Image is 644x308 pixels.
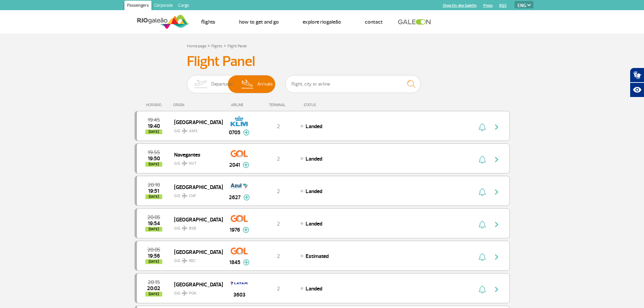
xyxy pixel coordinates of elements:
span: 2025-08-27 20:05:00 [147,247,160,252]
img: destiny_airplane.svg [182,226,188,231]
span: 2025-08-27 19:51:33 [148,189,159,193]
span: 2041 [229,161,240,169]
span: GIG [174,189,217,199]
a: Home page [187,44,206,49]
img: mais-info-painel-voo.svg [243,129,249,136]
span: [GEOGRAPHIC_DATA] [174,247,217,256]
span: 2025-08-27 20:05:00 [147,215,160,220]
span: Landed [306,220,322,227]
span: 2 [277,253,280,260]
span: 2025-08-27 20:10:00 [148,183,160,187]
span: GIG [174,157,217,167]
span: Landed [306,188,322,195]
img: sino-painel-voo.svg [479,285,486,293]
span: POA [189,290,196,297]
span: [GEOGRAPHIC_DATA] [174,183,217,191]
img: destiny_airplane.svg [182,128,188,134]
img: sino-painel-voo.svg [479,156,486,164]
a: Flight Panel [228,44,246,49]
span: 1976 [230,226,240,234]
span: 2025-08-27 19:50:42 [148,156,160,161]
img: mais-info-painel-voo.svg [243,162,249,168]
div: TERMINAL [256,103,300,107]
img: seta-direita-painel-voo.svg [493,220,501,229]
a: Shop On-line GaleOn [443,3,477,8]
a: > [224,42,226,49]
a: Cargo [175,1,192,11]
span: Landed [306,285,322,292]
span: 2 [277,156,280,162]
span: AMS [189,128,197,134]
span: 2025-08-27 19:40:06 [148,124,160,128]
img: sino-painel-voo.svg [479,188,486,196]
span: 2025-08-27 19:55:00 [148,150,160,155]
span: 2025-08-27 19:56:00 [148,254,160,258]
button: Abrir recursos assistivos. [630,82,644,97]
span: GIG [174,222,217,232]
span: Departures [211,75,233,93]
img: mais-info-painel-voo.svg [243,194,250,200]
span: GIG [174,254,217,264]
span: [GEOGRAPHIC_DATA] [174,280,217,289]
img: seta-direita-painel-voo.svg [493,188,501,196]
span: 2025-08-27 19:45:00 [148,118,160,122]
a: Press [483,3,493,8]
img: destiny_airplane.svg [182,290,188,296]
span: GIG [174,124,217,134]
img: seta-direita-painel-voo.svg [493,285,501,293]
img: slider-embarque [190,75,211,93]
span: BSB [189,226,196,232]
a: RQS [499,3,507,8]
a: Flights [211,44,222,49]
img: destiny_airplane.svg [182,258,188,263]
span: Landed [306,123,322,130]
img: sino-painel-voo.svg [479,123,486,131]
img: sino-painel-voo.svg [479,253,486,261]
span: [DATE] [145,162,162,167]
a: Passengers [124,1,151,11]
span: 2 [277,220,280,227]
a: Contact [365,19,383,25]
span: [DATE] [145,129,162,134]
span: [DATE] [145,194,162,199]
span: 2 [277,123,280,130]
span: [GEOGRAPHIC_DATA] [174,118,217,126]
div: HORÁRIO [137,103,173,107]
a: How to get and go [239,19,279,25]
a: Explore RIOgaleão [303,19,341,25]
img: mais-info-painel-voo.svg [243,227,249,233]
span: 2025-08-27 20:02:00 [147,286,160,291]
div: Plugin de acessibilidade da Hand Talk. [630,68,644,97]
a: Flights [201,19,215,25]
span: 3603 [233,291,245,299]
img: seta-direita-painel-voo.svg [493,123,501,131]
div: STATUS [300,103,355,107]
h3: Flight Panel [187,53,457,70]
span: 2 [277,285,280,292]
span: [DATE] [145,259,162,264]
span: NVT [189,161,197,167]
span: Arrivals [257,75,273,93]
a: Corporate [151,1,175,11]
a: > [208,42,210,49]
img: sino-painel-voo.svg [479,220,486,229]
span: Estimated [306,253,329,260]
button: Abrir tradutor de língua de sinais. [630,68,644,82]
img: destiny_airplane.svg [182,161,188,166]
span: 2025-08-27 20:15:00 [148,280,160,285]
img: destiny_airplane.svg [182,193,188,198]
span: 2025-08-27 19:54:51 [148,221,160,226]
img: seta-direita-painel-voo.svg [493,156,501,164]
img: mais-info-painel-voo.svg [243,259,249,265]
span: 1845 [229,258,240,266]
span: CNF [189,193,196,199]
img: slider-desembarque [238,75,258,93]
div: AIRLINE [222,103,256,107]
span: 0705 [229,128,240,137]
span: [DATE] [145,227,162,232]
span: Landed [306,156,322,162]
span: [DATE] [145,292,162,297]
span: GIG [174,287,217,297]
img: seta-direita-painel-voo.svg [493,253,501,261]
span: 2627 [229,193,241,202]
